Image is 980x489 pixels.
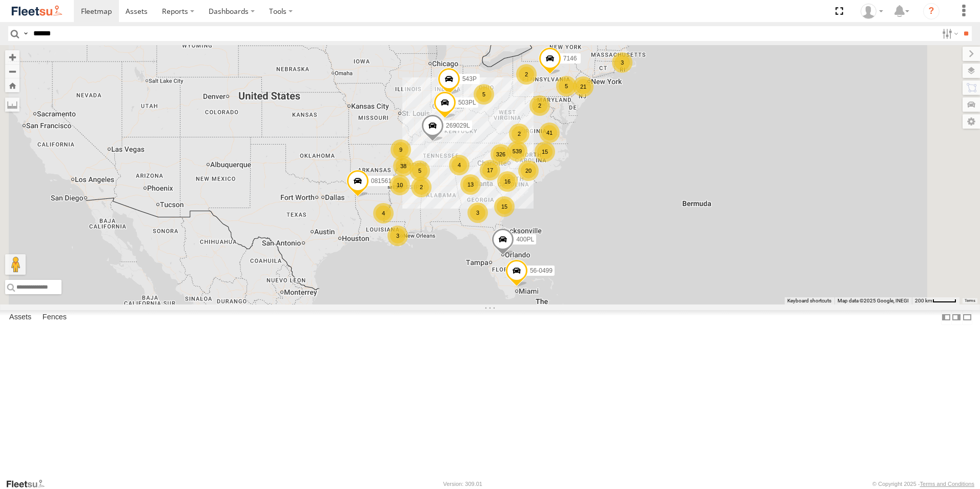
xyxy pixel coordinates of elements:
[518,160,539,181] div: 20
[530,267,553,274] span: 56-0499
[539,123,560,143] div: 41
[6,479,53,489] a: Visit our Website
[373,203,394,223] div: 4
[5,78,19,92] button: Zoom Home
[449,155,469,175] div: 4
[4,310,36,324] label: Assets
[507,141,527,161] div: 539
[467,202,488,223] div: 3
[838,298,909,303] span: Map data ©2025 Google, INEGI
[5,64,19,78] button: Zoom out
[573,76,594,97] div: 21
[941,310,951,325] label: Dock Summary Table to the Left
[965,299,975,303] a: Terms (opens in new tab)
[951,310,962,325] label: Dock Summary Table to the Right
[462,75,477,83] span: 543P
[912,297,959,304] button: Map Scale: 200 km per 43 pixels
[387,226,408,246] div: 3
[411,177,432,197] div: 2
[410,160,430,181] div: 5
[963,114,980,129] label: Map Settings
[787,297,831,304] button: Keyboard shortcuts
[491,144,511,165] div: 326
[5,254,26,275] button: Drag Pegman onto the map to open Street View
[872,481,974,487] div: © Copyright 2025 -
[443,481,482,487] div: Version: 309.01
[516,64,537,85] div: 2
[529,95,550,116] div: 2
[10,4,64,18] img: fleetsu-logo-horizontal.svg
[509,124,529,144] div: 2
[390,175,410,195] div: 10
[446,122,470,129] span: 269029L
[391,139,411,160] div: 9
[556,76,577,96] div: 5
[535,141,555,162] div: 15
[460,174,481,195] div: 13
[393,156,414,176] div: 38
[612,52,632,73] div: 3
[22,26,30,41] label: Search Query
[37,310,72,324] label: Fences
[497,171,518,192] div: 16
[5,97,19,112] label: Measure
[494,196,515,217] div: 15
[857,4,887,19] div: Cristy Hull
[516,236,534,243] span: 400PL
[923,3,940,19] i: ?
[920,481,974,487] a: Terms and Conditions
[5,50,19,64] button: Zoom in
[480,160,500,180] div: 17
[563,55,577,62] span: 7146
[371,178,392,185] span: 081561
[474,84,494,105] div: 5
[458,99,476,106] span: 503PL
[962,310,972,325] label: Hide Summary Table
[938,26,960,41] label: Search Filter Options
[915,298,932,303] span: 200 km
